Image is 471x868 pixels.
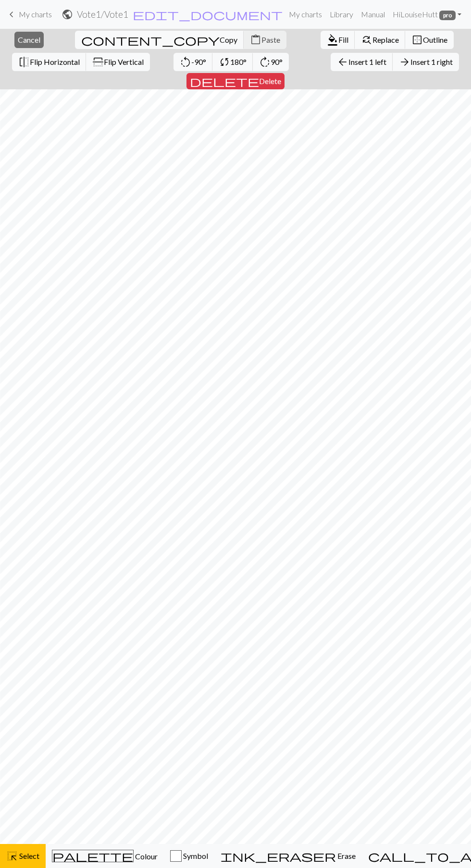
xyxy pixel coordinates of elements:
[337,55,348,69] span: arrow_back
[361,33,372,47] span: find_replace
[348,57,386,66] span: Insert 1 left
[182,851,208,860] span: Symbol
[19,10,52,19] span: My charts
[174,53,213,71] button: -90°
[405,31,454,49] button: Outline
[75,31,244,49] button: Copy
[326,5,357,24] a: Library
[6,8,17,21] span: keyboard_arrow_left
[12,53,87,71] button: Flip Horizontal
[331,53,393,71] button: Insert 1 left
[219,55,230,69] span: sync
[410,57,453,66] span: Insert 1 right
[52,849,133,863] span: palette
[253,53,289,71] button: 90°
[86,53,150,71] button: Flip Vertical
[271,57,283,66] span: 90°
[81,33,220,47] span: content_copy
[230,57,247,66] span: 180°
[355,31,406,49] button: Replace
[6,849,18,863] span: highlight_alt
[133,8,283,21] span: edit_document
[180,55,191,69] span: rotate_left
[190,74,259,88] span: delete
[389,5,465,24] a: HiLouiseHutt pro
[30,57,80,66] span: Flip Horizontal
[220,35,237,44] span: Copy
[321,31,355,49] button: Fill
[134,852,158,861] span: Colour
[439,11,456,20] span: pro
[327,33,338,47] span: format_color_fill
[372,35,399,44] span: Replace
[214,844,362,868] button: Erase
[164,844,214,868] button: Symbol
[77,9,128,20] h2: Vote1 / Vote1
[259,55,271,69] span: rotate_right
[14,32,44,48] button: Cancel
[338,35,348,44] span: Fill
[191,57,206,66] span: -90°
[6,6,52,23] a: My charts
[18,55,30,69] span: flip
[423,35,447,44] span: Outline
[18,851,39,860] span: Select
[186,73,285,89] button: Delete
[18,35,40,44] span: Cancel
[91,56,105,68] span: flip
[357,5,389,24] a: Manual
[104,57,144,66] span: Flip Vertical
[336,851,356,860] span: Erase
[221,849,336,863] span: ink_eraser
[212,53,253,71] button: 180°
[62,8,73,21] span: public
[399,55,410,69] span: arrow_forward
[411,33,423,47] span: border_outer
[46,844,164,868] button: Colour
[259,76,281,86] span: Delete
[285,5,326,24] a: My charts
[393,53,459,71] button: Insert 1 right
